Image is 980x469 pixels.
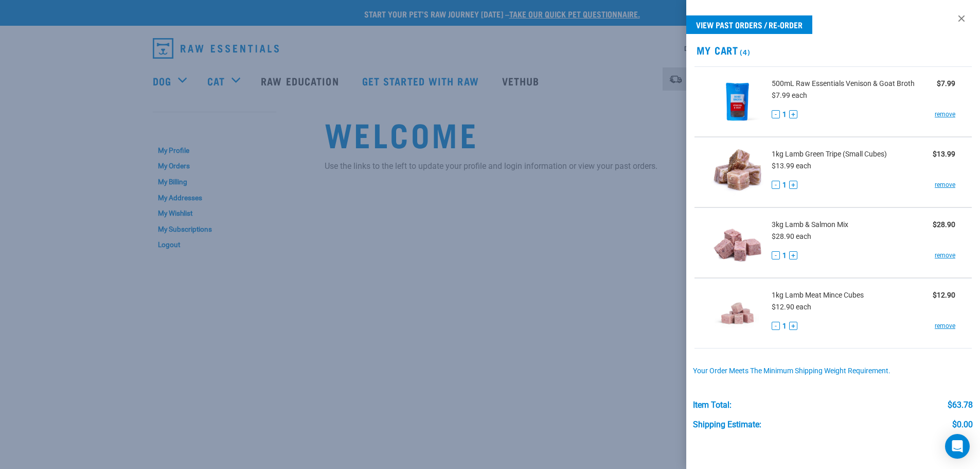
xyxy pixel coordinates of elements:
[789,322,797,330] button: +
[772,251,780,259] button: -
[772,110,780,118] button: -
[782,321,787,332] span: 1
[772,91,807,99] span: $7.99 each
[772,181,780,189] button: -
[935,321,955,331] a: remove
[686,15,812,34] a: View past orders / re-order
[693,401,732,410] div: Item Total:
[935,251,955,260] a: remove
[711,75,764,128] img: Raw Essentials Venison & Goat Broth
[945,434,970,459] div: Open Intercom Messenger
[772,232,811,240] span: $28.90 each
[937,79,955,88] strong: $7.99
[933,150,955,158] strong: $13.99
[782,180,787,190] span: 1
[782,250,787,261] span: 1
[693,420,761,429] div: Shipping Estimate:
[772,303,811,311] span: $12.90 each
[772,149,887,160] span: 1kg Lamb Green Tripe (Small Cubes)
[948,401,973,410] div: $63.78
[789,251,797,259] button: +
[933,291,955,299] strong: $12.90
[935,180,955,189] a: remove
[711,146,764,199] img: Lamb Green Tripe (Small Cubes)
[935,110,955,119] a: remove
[772,290,864,301] span: 1kg Lamb Meat Mince Cubes
[782,109,787,120] span: 1
[772,322,780,330] button: -
[952,420,973,429] div: $0.00
[693,367,973,375] div: Your order meets the minimum shipping weight requirement.
[933,220,955,229] strong: $28.90
[738,50,750,54] span: (4)
[772,219,848,230] span: 3kg Lamb & Salmon Mix
[772,78,915,89] span: 500mL Raw Essentials Venison & Goat Broth
[711,216,764,269] img: Lamb & Salmon Mix
[772,162,811,170] span: $13.99 each
[711,287,764,340] img: Lamb Meat Mince Cubes
[789,110,797,118] button: +
[789,181,797,189] button: +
